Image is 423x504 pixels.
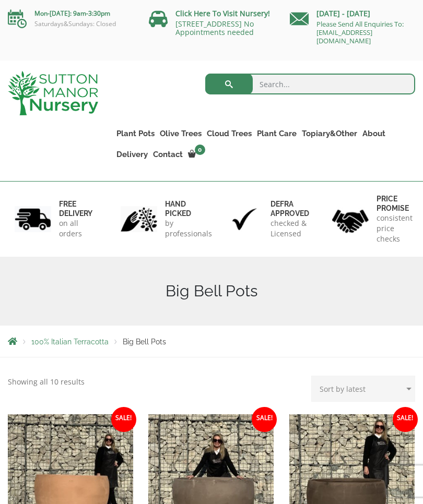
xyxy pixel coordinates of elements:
p: Saturdays&Sundays: Closed [8,20,133,28]
h6: FREE DELIVERY [59,199,92,218]
h1: Big Bell Pots [8,282,415,301]
a: Click Here To Visit Nursery! [175,8,270,18]
h6: hand picked [165,199,212,218]
a: Plant Pots [114,126,157,141]
p: consistent price checks [377,213,413,244]
select: Shop order [311,376,415,402]
a: Olive Trees [157,126,204,141]
p: Mon-[DATE]: 9am-3:30pm [8,7,133,20]
a: Topiary&Other [299,126,360,141]
p: on all orders [59,218,92,239]
span: Sale! [252,407,277,432]
span: Sale! [111,407,136,432]
p: checked & Licensed [271,218,309,239]
a: 0 [185,147,208,162]
img: logo [8,71,98,115]
a: About [360,126,388,141]
a: 100% Italian Terracotta [31,338,109,346]
a: [STREET_ADDRESS] No Appointments needed [175,19,254,37]
img: 4.jpg [332,203,369,235]
a: Please Send All Enquiries To: [EMAIL_ADDRESS][DOMAIN_NAME] [316,19,404,45]
a: Cloud Trees [204,126,254,141]
img: 2.jpg [121,206,157,233]
p: by professionals [165,218,212,239]
input: Search... [205,74,416,94]
img: 1.jpg [15,206,51,233]
span: Sale! [393,407,418,432]
nav: Breadcrumbs [8,337,415,345]
img: 3.jpg [226,206,263,233]
p: Showing all 10 results [8,376,85,388]
span: 0 [195,145,205,155]
a: Contact [150,147,185,162]
h6: Defra approved [271,199,309,218]
h6: Price promise [377,194,413,213]
span: Big Bell Pots [123,338,166,346]
p: [DATE] - [DATE] [290,7,415,20]
a: Delivery [114,147,150,162]
a: Plant Care [254,126,299,141]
